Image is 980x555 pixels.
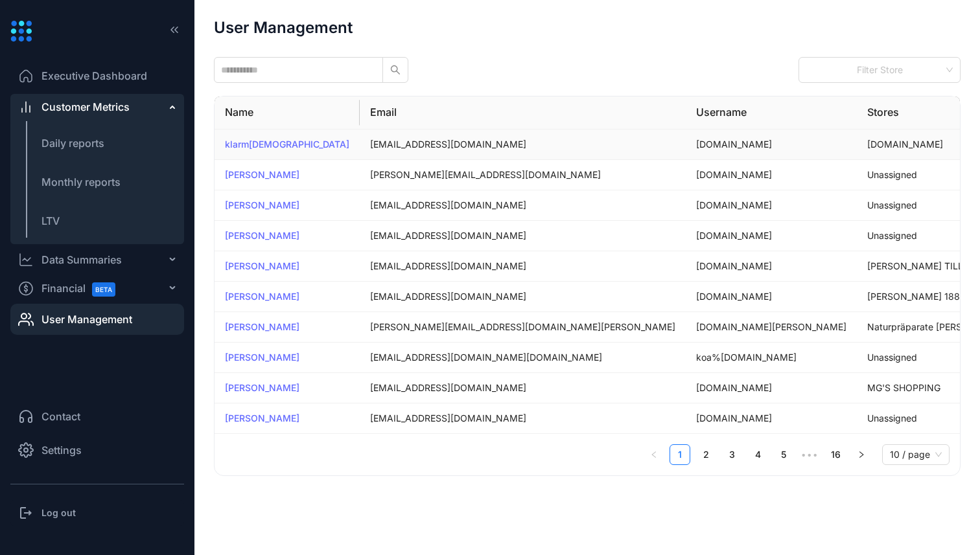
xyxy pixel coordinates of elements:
td: [EMAIL_ADDRESS][DOMAIN_NAME][DOMAIN_NAME] [360,343,686,373]
button: left [644,444,664,465]
h1: User Management [214,19,353,36]
td: [EMAIL_ADDRESS][DOMAIN_NAME] [360,251,686,282]
a: 1 [670,445,690,464]
div: Page Size [882,444,950,465]
td: [DOMAIN_NAME] [686,251,857,282]
a: 16 [826,445,845,464]
div: Data Summaries [41,252,122,267]
td: [DOMAIN_NAME] [686,130,857,160]
td: [DOMAIN_NAME] [686,190,857,221]
li: 5 [773,444,794,465]
a: [PERSON_NAME] [225,352,299,363]
span: Monthly reports [41,176,121,188]
a: 5 [774,445,793,464]
td: [EMAIL_ADDRESS][DOMAIN_NAME] [360,373,686,403]
span: Financial [41,274,127,303]
td: koa%[DOMAIN_NAME] [686,343,857,373]
span: Customer Metrics [41,99,130,115]
span: User Management [41,311,132,327]
span: ••• [799,444,820,465]
span: left [650,451,658,459]
li: 4 [747,444,768,465]
span: Daily reports [41,137,104,150]
li: Next Page [851,444,872,465]
td: [EMAIL_ADDRESS][DOMAIN_NAME] [360,130,686,160]
span: Settings [41,442,82,458]
a: klarm[DEMOGRAPHIC_DATA] [225,139,349,150]
span: 10 / page [890,445,942,464]
span: right [857,451,865,459]
span: Executive Dashboard [41,68,147,84]
th: Name [215,96,360,129]
td: [EMAIL_ADDRESS][DOMAIN_NAME] [360,221,686,251]
a: 4 [748,445,767,464]
a: 3 [722,445,741,464]
td: [EMAIL_ADDRESS][DOMAIN_NAME] [360,282,686,312]
a: [PERSON_NAME] [225,169,299,180]
th: Email [360,96,686,129]
td: [EMAIL_ADDRESS][DOMAIN_NAME] [360,403,686,434]
a: [PERSON_NAME] [225,321,299,332]
td: [DOMAIN_NAME] [686,221,857,251]
a: 2 [696,445,716,464]
span: BETA [92,282,115,297]
li: 2 [695,444,716,465]
td: [DOMAIN_NAME] [686,373,857,403]
a: [PERSON_NAME] [225,199,299,210]
td: [EMAIL_ADDRESS][DOMAIN_NAME] [360,190,686,221]
a: [PERSON_NAME] [225,230,299,241]
span: Contact [41,409,80,424]
td: [DOMAIN_NAME][PERSON_NAME] [686,312,857,343]
li: 3 [721,444,742,465]
li: 1 [670,444,690,465]
button: right [851,444,872,465]
li: Next 5 Pages [799,444,820,465]
td: [PERSON_NAME][EMAIL_ADDRESS][DOMAIN_NAME][PERSON_NAME] [360,312,686,343]
span: search [390,65,401,75]
h3: Log out [41,506,76,519]
td: [DOMAIN_NAME] [686,160,857,190]
span: LTV [41,214,60,227]
td: [PERSON_NAME][EMAIL_ADDRESS][DOMAIN_NAME] [360,160,686,190]
td: [DOMAIN_NAME] [686,282,857,312]
td: [DOMAIN_NAME] [686,403,857,434]
th: Username [686,96,857,129]
li: Previous Page [644,444,664,465]
a: [PERSON_NAME] [225,382,299,393]
li: 16 [825,444,846,465]
a: [PERSON_NAME] [225,291,299,302]
a: [PERSON_NAME] [225,260,299,271]
a: [PERSON_NAME] [225,413,299,424]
